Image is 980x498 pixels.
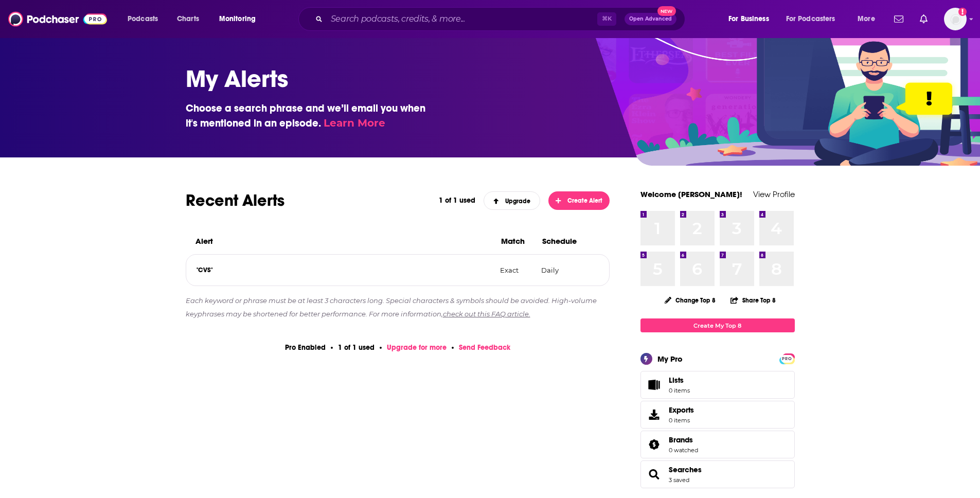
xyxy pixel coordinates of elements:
[195,236,493,246] h3: Alert
[958,8,967,16] svg: Add a profile image
[644,407,665,422] span: Exports
[308,7,695,31] div: Search podcasts, credits, & more...
[186,64,787,94] h1: My Alerts
[916,10,932,28] a: Show notifications dropdown
[542,236,583,246] h3: Schedule
[629,16,672,22] span: Open Advanced
[644,467,665,482] a: Searches
[786,12,835,26] span: For Podcasters
[669,405,694,415] span: Exports
[890,10,907,28] a: Show notifications dropdown
[669,435,698,444] a: Brands
[730,290,776,310] button: Share Top 8
[850,11,888,27] button: open menu
[644,378,665,392] span: Lists
[556,197,602,204] span: Create Alert
[387,343,447,352] a: Upgrade for more
[186,190,431,210] h2: Recent Alerts
[640,460,795,488] span: Searches
[177,12,199,26] span: Charts
[669,376,690,385] span: Lists
[728,12,769,26] span: For Business
[324,117,385,129] a: Learn More
[779,11,850,27] button: open menu
[640,431,795,458] span: Brands
[669,447,698,454] a: 0 watched
[212,11,269,27] button: open menu
[443,310,530,318] a: check out this FAQ article.
[541,266,582,274] p: Daily
[658,294,722,307] button: Change Top 8
[500,266,533,274] p: Exact
[669,476,689,484] a: 3 saved
[640,189,742,199] a: Welcome [PERSON_NAME]!
[669,387,690,394] span: 0 items
[657,354,683,364] div: My Pro
[170,11,205,27] a: Charts
[338,343,375,352] p: 1 of 1 used
[120,11,171,27] button: open menu
[721,11,782,27] button: open menu
[669,376,684,385] span: Lists
[439,196,475,205] p: 1 of 1 used
[944,8,967,30] button: Show profile menu
[781,354,793,362] a: PRO
[219,12,256,26] span: Monitoring
[625,13,676,25] button: Open AdvancedNew
[459,343,510,352] span: Send Feedback
[8,9,107,29] img: Podchaser - Follow, Share and Rate Podcasts
[186,294,610,321] p: Each keyword or phrase must be at least 3 characters long. Special characters & symbols should be...
[781,355,793,363] span: PRO
[548,191,610,210] button: Create Alert
[640,318,795,332] a: Create My Top 8
[327,11,597,27] input: Search podcasts, credits, & more...
[657,6,676,16] span: New
[197,266,492,274] p: "CVS"
[285,343,326,352] p: Pro Enabled
[669,417,694,424] span: 0 items
[753,189,795,199] a: View Profile
[493,198,530,205] span: Upgrade
[640,401,795,429] a: Exports
[186,101,433,131] h3: Choose a search phrase and we’ll email you when it's mentioned in an episode.
[669,465,702,474] a: Searches
[858,12,875,26] span: More
[597,12,616,26] span: ⌘ K
[944,8,967,30] img: User Profile
[640,371,795,399] a: Lists
[944,8,967,30] span: Logged in as rossmgreen
[669,435,693,444] span: Brands
[128,12,158,26] span: Podcasts
[501,236,534,246] h3: Match
[484,191,540,210] a: Upgrade
[644,437,665,452] a: Brands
